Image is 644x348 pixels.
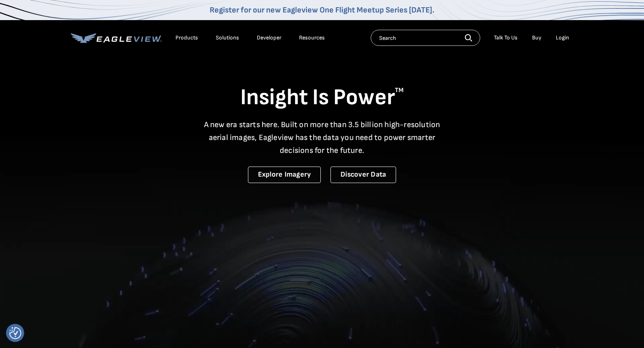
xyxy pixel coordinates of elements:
[532,34,541,41] a: Buy
[216,34,239,41] div: Solutions
[9,327,21,339] button: Consent Preferences
[175,34,198,41] div: Products
[210,5,434,15] a: Register for our new Eagleview One Flight Meetup Series [DATE].
[257,34,281,41] a: Developer
[330,167,396,183] a: Discover Data
[71,84,573,112] h1: Insight Is Power
[371,30,480,46] input: Search
[9,327,21,339] img: Revisit consent button
[199,118,445,157] p: A new era starts here. Built on more than 3.5 billion high-resolution aerial images, Eagleview ha...
[395,86,404,94] sup: TM
[248,167,321,183] a: Explore Imagery
[556,34,569,41] div: Login
[494,34,518,41] div: Talk To Us
[299,34,325,41] div: Resources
